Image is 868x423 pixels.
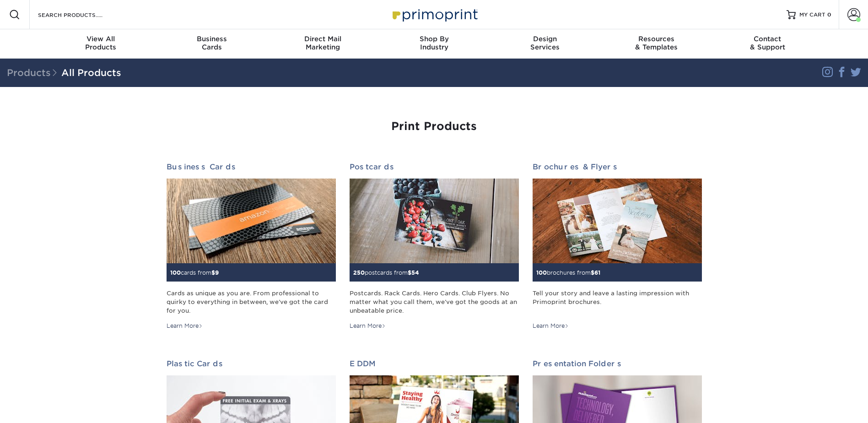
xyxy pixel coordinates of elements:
[167,179,336,263] img: Business Cards
[533,289,702,315] div: Tell your story and leave a lasting impression with Primoprint brochures.
[350,179,519,263] img: Postcards
[827,11,831,18] span: 0
[411,269,419,276] span: 54
[167,120,702,133] h1: Print Products
[388,5,480,24] img: Primoprint
[170,269,219,276] small: cards from
[167,359,336,368] h2: Plastic Cards
[45,29,156,59] a: View AllProducts
[211,269,215,276] span: $
[712,35,823,43] span: Contact
[712,35,823,51] div: & Support
[167,289,336,315] div: Cards as unique as you are. From professional to quirky to everything in between, we've got the c...
[45,35,156,51] div: Products
[267,35,378,43] span: Direct Mail
[350,163,519,330] a: Postcards 250postcards from$54 Postcards. Rack Cards. Hero Cards. Club Flyers. No matter what you...
[215,269,219,276] span: 9
[156,35,267,43] span: Business
[353,269,365,276] span: 250
[408,269,411,276] span: $
[378,35,490,51] div: Industry
[61,67,121,78] a: All Products
[490,29,601,59] a: DesignServices
[533,163,702,330] a: Brochures & Flyers 100brochures from$61 Tell your story and leave a lasting impression with Primo...
[167,163,336,330] a: Business Cards 100cards from$9 Cards as unique as you are. From professional to quirky to everyth...
[37,9,126,20] input: SEARCH PRODUCTS.....
[350,359,519,368] h2: EDDM
[167,163,336,171] h2: Business Cards
[591,269,594,276] span: $
[267,35,378,51] div: Marketing
[350,322,386,330] div: Learn More
[350,163,519,171] h2: Postcards
[533,163,702,171] h2: Brochures & Flyers
[7,67,61,78] span: Products
[594,269,600,276] span: 61
[156,35,267,51] div: Cards
[536,269,600,276] small: brochures from
[350,289,519,315] div: Postcards. Rack Cards. Hero Cards. Club Flyers. No matter what you call them, we've got the goods...
[601,35,712,43] span: Resources
[167,322,203,330] div: Learn More
[267,29,378,59] a: Direct MailMarketing
[533,179,702,263] img: Brochures & Flyers
[533,322,569,330] div: Learn More
[170,269,181,276] span: 100
[490,35,601,51] div: Services
[156,29,267,59] a: BusinessCards
[45,35,156,43] span: View All
[712,29,823,59] a: Contact& Support
[378,29,490,59] a: Shop ByIndustry
[378,35,490,43] span: Shop By
[353,269,419,276] small: postcards from
[799,11,825,19] span: MY CART
[601,29,712,59] a: Resources& Templates
[536,269,547,276] span: 100
[601,35,712,51] div: & Templates
[533,359,702,368] h2: Presentation Folders
[490,35,601,43] span: Design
